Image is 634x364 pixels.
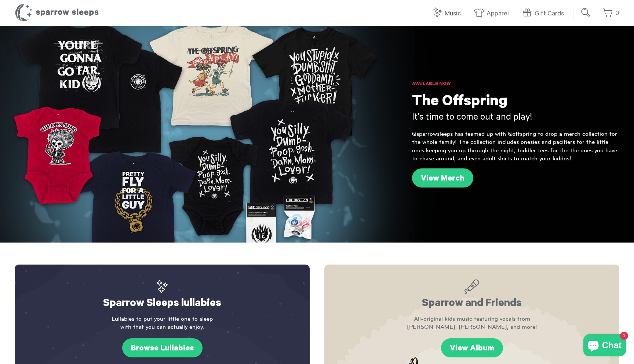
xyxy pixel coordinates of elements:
[339,279,605,311] h2: Sparrow and Friends
[474,6,513,22] a: Apparel
[15,4,99,22] h1: Sparrow Sleeps
[412,94,619,112] h1: The Offspring
[602,6,619,21] a: 0
[579,5,593,20] input: Submit
[339,323,605,331] span: [PERSON_NAME], [PERSON_NAME], and more!
[581,334,628,358] inbox-online-store-chat: Shopify online store chat
[412,81,619,88] h6: Available Now
[122,338,203,357] a: Browse Lullabies
[432,6,464,22] a: Music
[29,315,295,331] p: Lullabies to put your little one to sleep
[441,338,503,357] a: View Album
[29,323,295,331] span: with that you can actually enjoy.
[29,279,295,311] h2: Sparrow Sleeps lullabies
[412,112,619,124] h3: It's time to come out and play!
[339,315,605,331] p: All-original kids music featuring vocals from
[412,168,473,188] a: View Merch
[412,130,619,163] p: @sparrowsleeps has teamed up with @offspring to drop a merch collection for the whole family! The...
[522,6,568,22] a: Gift Cards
